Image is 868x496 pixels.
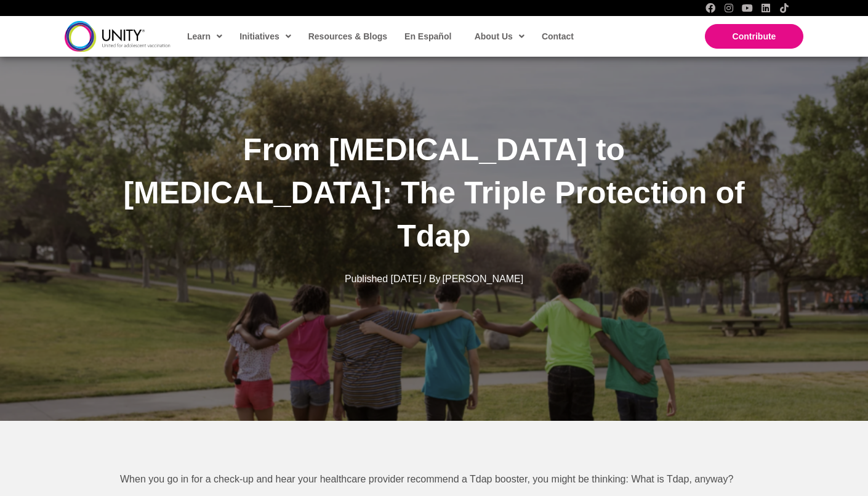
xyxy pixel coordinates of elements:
[733,31,776,41] span: Contribute
[123,132,744,253] span: From [MEDICAL_DATA] to [MEDICAL_DATA]: The Triple Protection of Tdap
[536,22,579,51] a: Contact
[187,27,222,46] span: Learn
[742,3,752,13] a: YouTube
[302,22,392,51] a: Resources & Blogs
[404,31,451,41] span: En Español
[239,27,291,46] span: Initiatives
[779,3,789,13] a: TikTok
[724,3,734,13] a: Instagram
[65,21,171,51] img: unity-logo-dark
[345,274,422,284] span: Published [DATE]
[542,31,574,41] span: Contact
[705,3,715,13] a: Facebook
[761,3,771,13] a: LinkedIn
[705,24,803,49] a: Contribute
[120,474,733,484] span: When you go in for a check-up and hear your healthcare provider recommend a Tdap booster, you mig...
[468,22,529,51] a: About Us
[443,274,524,284] span: [PERSON_NAME]
[475,27,524,46] span: About Us
[424,274,441,284] span: / By
[398,22,456,51] a: En Español
[308,31,387,41] span: Resources & Blogs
